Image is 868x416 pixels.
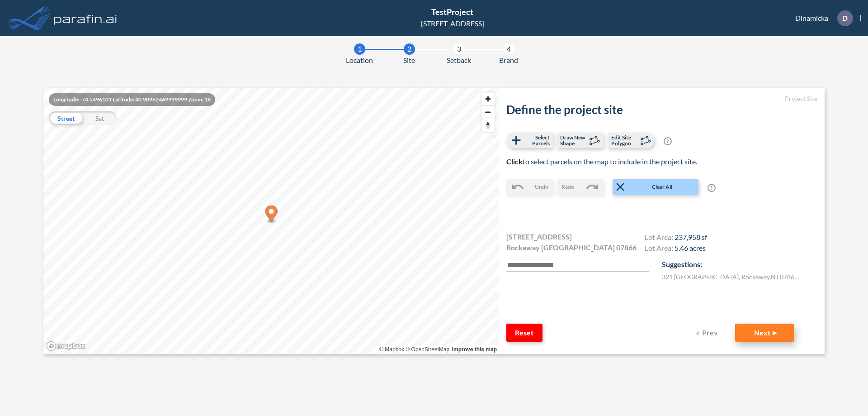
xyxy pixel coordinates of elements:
div: Longitude: -74.5496101 Latitude: 40.90962469999999 Zoom: 16 [49,93,215,106]
button: Prev [690,324,726,342]
div: 2 [404,43,415,55]
span: Clear All [627,183,698,191]
div: [STREET_ADDRESS] [421,18,484,29]
div: 1 [354,43,365,55]
button: Clear All [613,179,698,195]
a: OpenStreetMap [406,346,449,353]
span: Site [403,55,415,66]
button: Next [735,324,794,342]
span: Location [346,55,373,66]
button: Zoom out [481,105,495,119]
label: 321 [GEOGRAPHIC_DATA] , Rockaway , NJ 07866 , US [662,272,802,282]
button: Reset bearing to north [481,119,495,132]
div: 3 [453,43,465,55]
span: Rockaway [GEOGRAPHIC_DATA] 07866 [506,242,637,253]
span: TestProject [431,7,473,17]
span: Redo [561,183,574,191]
button: Reset [506,324,542,342]
div: Map marker [265,206,278,224]
span: 5.46 acres [675,244,706,252]
div: 4 [503,43,514,55]
a: Mapbox homepage [46,341,86,351]
canvas: Map [43,88,499,354]
span: Select Parcels [523,134,550,146]
div: Dinamicka [782,10,861,26]
p: D [842,14,848,22]
img: logo [52,9,119,27]
button: Zoom in [481,92,495,105]
span: Zoom out [481,106,495,119]
span: Brand [499,55,518,66]
span: Edit Site Polygon [611,134,638,146]
div: Sat [83,111,117,125]
div: Street [49,111,83,125]
span: 237,958 sf [675,233,707,241]
span: [STREET_ADDRESS] [506,231,572,242]
h2: Define the project site [506,103,817,117]
span: Draw New Shape [560,134,587,146]
button: Redo [557,179,604,195]
h4: Lot Area: [645,233,707,244]
a: Mapbox [379,346,404,353]
span: to select parcels on the map to include in the project site. [506,157,697,166]
b: Click [506,157,523,166]
h5: Project Site [506,95,817,103]
span: Setback [447,55,471,66]
span: ? [664,137,672,145]
button: Undo [506,179,553,195]
a: Improve this map [452,346,497,353]
p: Suggestions: [662,259,817,270]
span: Undo [535,183,548,191]
span: ? [708,184,716,192]
h4: Lot Area: [645,244,707,254]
